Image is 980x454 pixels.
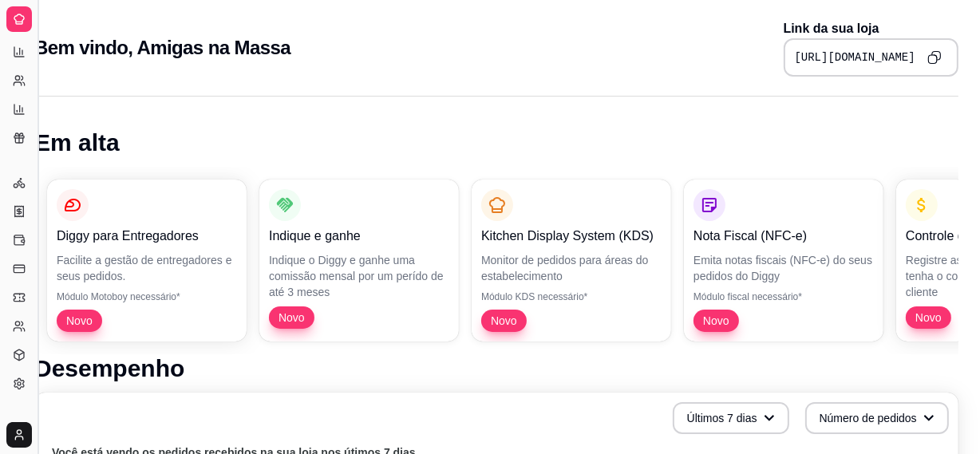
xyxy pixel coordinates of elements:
[481,252,662,284] p: Monitor de pedidos para áreas do estabelecimento
[34,35,290,61] h2: Bem vindo, Amigas na Massa
[922,45,947,70] button: Copy to clipboard
[57,227,237,246] p: Diggy para Entregadores
[259,180,459,341] button: Indique e ganheIndique o Diggy e ganhe uma comissão mensal por um perído de até 3 mesesNovo
[47,180,247,341] button: Diggy para EntregadoresFacilite a gestão de entregadores e seus pedidos.Módulo Motoboy necessário...
[805,402,949,434] button: Número de pedidos
[34,354,958,383] h1: Desempenho
[673,402,789,434] button: Últimos 7 dias
[269,252,449,300] p: Indique o Diggy e ganhe uma comissão mensal por um perído de até 3 meses
[60,313,99,329] span: Novo
[684,180,883,341] button: Nota Fiscal (NFC-e)Emita notas fiscais (NFC-e) do seus pedidos do DiggyMódulo fiscal necessário*Novo
[694,290,874,303] p: Módulo fiscal necessário*
[57,290,237,303] p: Módulo Motoboy necessário*
[272,310,311,326] span: Novo
[697,313,736,329] span: Novo
[784,19,958,38] p: Link da sua loja
[269,227,449,246] p: Indique e ganhe
[481,227,662,246] p: Kitchen Display System (KDS)
[795,49,915,65] pre: [URL][DOMAIN_NAME]
[481,290,662,303] p: Módulo KDS necessário*
[57,252,237,284] p: Facilite a gestão de entregadores e seus pedidos.
[694,252,874,284] p: Emita notas fiscais (NFC-e) do seus pedidos do Diggy
[484,313,524,329] span: Novo
[909,310,948,326] span: Novo
[694,227,874,246] p: Nota Fiscal (NFC-e)
[34,128,958,157] h1: Em alta
[472,180,671,341] button: Kitchen Display System (KDS)Monitor de pedidos para áreas do estabelecimentoMódulo KDS necessário...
